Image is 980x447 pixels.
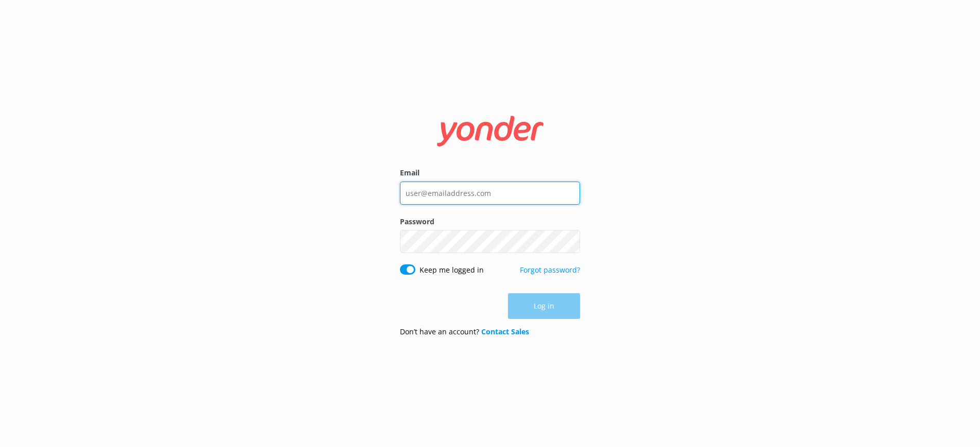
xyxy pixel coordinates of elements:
[481,327,529,336] a: Contact Sales
[419,264,484,276] label: Keep me logged in
[400,182,580,205] input: user@emailaddress.com
[400,326,529,337] p: Don’t have an account?
[520,265,580,275] a: Forgot password?
[559,231,580,252] button: Show password
[400,167,580,178] label: Email
[400,216,580,227] label: Password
